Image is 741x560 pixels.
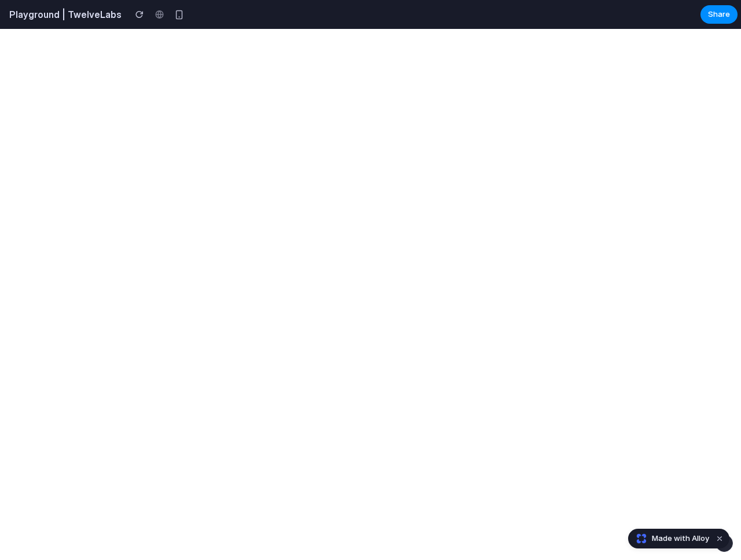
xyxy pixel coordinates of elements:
a: Made with Alloy [629,533,710,544]
button: Dismiss watermark [713,532,727,546]
span: Made with Alloy [652,533,709,544]
span: Share [708,9,730,20]
h2: Playground | TwelveLabs [5,8,122,21]
button: Share [700,5,738,24]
